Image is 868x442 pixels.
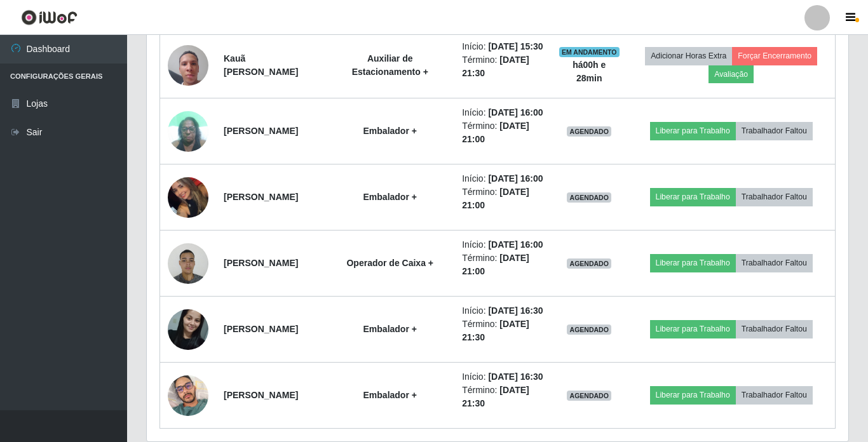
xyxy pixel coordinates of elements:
button: Forçar Encerramento [732,47,817,65]
img: 1734615886150.jpeg [168,161,208,234]
img: 1651018205499.jpeg [168,302,208,356]
li: Término: [462,185,543,212]
span: AGENDADO [567,258,611,269]
strong: Embalador + [363,390,417,400]
li: Término: [462,119,543,146]
span: AGENDADO [567,126,611,137]
button: Liberar para Trabalho [650,386,736,404]
strong: [PERSON_NAME] [224,192,298,202]
li: Início: [462,106,543,119]
li: Início: [462,370,543,384]
strong: Kauã [PERSON_NAME] [224,53,298,77]
button: Trabalhador Faltou [736,122,813,140]
button: Trabalhador Faltou [736,254,813,272]
strong: [PERSON_NAME] [224,126,298,136]
button: Liberar para Trabalho [650,188,736,206]
li: Início: [462,40,543,53]
time: [DATE] 15:30 [488,41,543,51]
strong: Auxiliar de Estacionamento + [352,53,428,77]
span: AGENDADO [567,192,611,203]
li: Início: [462,304,543,318]
strong: Embalador + [363,192,417,202]
time: [DATE] 16:00 [488,239,543,250]
button: Adicionar Horas Extra [645,47,732,65]
button: Avaliação [709,65,754,83]
img: 1704231584676.jpeg [168,104,208,158]
strong: [PERSON_NAME] [224,324,298,334]
button: Liberar para Trabalho [650,254,736,272]
button: Liberar para Trabalho [650,122,736,140]
strong: Operador de Caixa + [346,258,433,268]
img: 1726522816232.jpeg [168,236,208,290]
time: [DATE] 16:00 [488,173,543,184]
span: AGENDADO [567,325,611,335]
li: Término: [462,251,543,278]
strong: [PERSON_NAME] [224,390,298,400]
strong: há 00 h e 28 min [573,60,606,83]
li: Término: [462,53,543,80]
li: Início: [462,172,543,185]
img: 1658000311039.jpeg [168,368,208,422]
time: [DATE] 16:30 [488,305,543,316]
button: Trabalhador Faltou [736,386,813,404]
time: [DATE] 16:30 [488,372,543,382]
li: Término: [462,384,543,410]
span: EM ANDAMENTO [559,47,620,57]
li: Início: [462,238,543,251]
li: Término: [462,318,543,344]
strong: [PERSON_NAME] [224,258,298,268]
strong: Embalador + [363,324,417,334]
strong: Embalador + [363,126,417,136]
img: 1751915623822.jpeg [168,38,208,92]
span: AGENDADO [567,391,611,401]
button: Trabalhador Faltou [736,188,813,206]
button: Trabalhador Faltou [736,320,813,338]
button: Liberar para Trabalho [650,320,736,338]
time: [DATE] 16:00 [488,107,543,117]
img: CoreUI Logo [21,10,78,25]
